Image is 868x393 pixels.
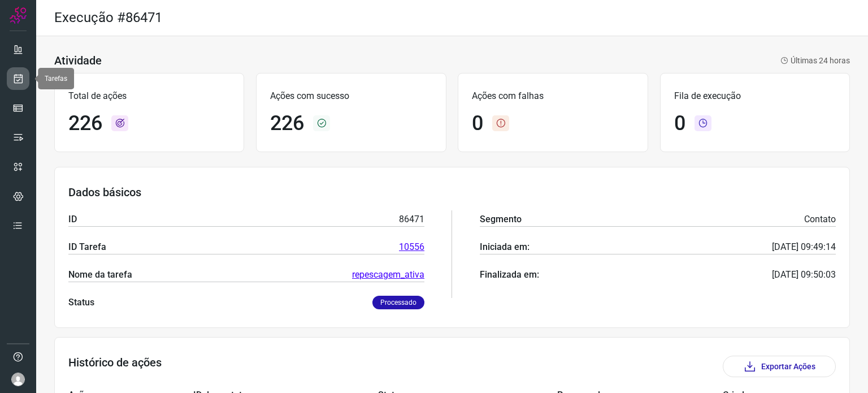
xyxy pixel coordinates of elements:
[480,213,522,226] p: Segmento
[11,373,25,386] img: avatar-user-boy.jpg
[472,111,483,136] h1: 0
[270,89,432,103] p: Ações com sucesso
[10,7,27,24] img: Logo
[68,268,132,282] p: Nome da tarefa
[68,111,102,136] h1: 226
[54,54,102,67] h3: Atividade
[674,89,836,103] p: Fila de execução
[352,268,424,282] a: repescagem_ativa
[68,185,836,199] h3: Dados básicos
[772,268,836,282] p: [DATE] 09:50:03
[68,356,162,377] h3: Histórico de ações
[68,89,230,103] p: Total de ações
[674,111,685,136] h1: 0
[480,268,539,282] p: Finalizada em:
[780,55,850,67] p: Últimas 24 horas
[480,240,530,254] p: Iniciada em:
[68,240,106,254] p: ID Tarefa
[270,111,304,136] h1: 226
[372,296,424,309] p: Processado
[45,75,67,83] span: Tarefas
[399,213,424,226] p: 86471
[772,240,836,254] p: [DATE] 09:49:14
[804,213,836,226] p: Contato
[399,240,424,254] a: 10556
[723,356,836,377] button: Exportar Ações
[472,89,633,103] p: Ações com falhas
[68,213,77,226] p: ID
[68,296,94,309] p: Status
[54,10,162,26] h2: Execução #86471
